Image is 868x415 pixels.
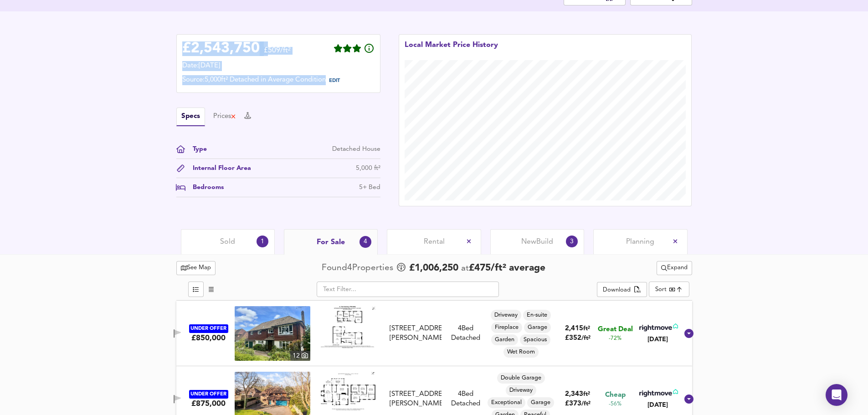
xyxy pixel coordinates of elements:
div: Double Garage [497,373,545,384]
button: See Map [176,261,216,275]
span: Double Garage [497,374,545,382]
span: £ 1,006,250 [409,261,458,275]
span: EDIT [329,78,340,83]
div: Sort [655,285,667,294]
span: For Sale [317,237,345,247]
span: En-suite [523,311,551,319]
div: [STREET_ADDRESS][PERSON_NAME] [390,324,442,343]
span: / ft² [581,401,591,407]
div: Internal Floor Area [185,164,251,173]
div: The Fairway, Rowlands Castle, Hampshire, PO9 6AQ [386,324,445,343]
span: Exceptional [488,399,525,407]
div: 1 [257,236,268,247]
div: £850,000 [191,333,226,343]
div: Spacious [520,334,550,345]
img: Floorplan [321,372,375,410]
a: property thumbnail 12 [235,306,310,361]
div: split button [657,261,692,275]
div: En-suite [523,310,551,321]
div: Sort [649,282,689,297]
div: 3 [566,236,578,247]
span: ft² [583,391,590,397]
span: / ft² [581,335,591,341]
img: property thumbnail [235,306,310,361]
div: [DATE] [637,400,678,410]
div: Redhill Road, Rowlands Castle, PO9 6AW [386,389,445,409]
span: Rental [424,237,445,247]
div: Detached House [332,144,380,154]
div: [STREET_ADDRESS][PERSON_NAME] [390,389,442,409]
button: Prices [213,112,236,122]
svg: Show Details [683,328,694,339]
div: £875,000 [191,399,226,409]
span: £509/ft² [264,47,291,60]
div: UNDER OFFER [189,390,228,399]
span: See Map [181,263,211,273]
button: Download [597,282,647,297]
div: Type [185,144,207,154]
span: £ 352 [565,335,591,342]
span: Planning [626,237,654,247]
div: UNDER OFFER£850,000 property thumbnail 12 Floorplan[STREET_ADDRESS][PERSON_NAME]4Bed DetachedDriv... [176,301,692,366]
span: Garden [491,336,518,344]
button: Expand [657,261,692,275]
span: Sold [220,237,235,247]
div: Local Market Price History [405,40,498,60]
div: Driveway [506,385,536,396]
div: 5,000 ft² [356,164,380,173]
span: -72% [609,335,621,343]
span: -56% [609,400,621,408]
div: Wet Room [503,347,539,358]
span: Driveway [506,386,536,395]
div: £ 2,543,750 [182,42,260,56]
div: Date: [DATE] [182,61,375,71]
span: 2,343 [565,391,583,398]
span: Fireplace [491,323,522,332]
img: Floorplan [321,306,375,348]
div: UNDER OFFER [189,324,228,333]
span: £ 373 [565,400,591,407]
button: Specs [176,108,205,126]
div: Garden [491,334,518,345]
span: New Build [521,237,553,247]
div: Garage [524,322,551,333]
span: Spacious [520,336,550,344]
div: Exceptional [488,397,525,408]
svg: Show Details [683,394,694,405]
div: Driveway [491,310,521,321]
div: [DATE] [637,335,678,344]
span: Driveway [491,311,521,319]
div: 12 [290,351,310,361]
span: £ 475 / ft² average [469,263,545,273]
span: Cheap [605,390,626,400]
div: Garage [527,397,554,408]
div: Source: 5,000ft² Detached in Average Condition [182,75,375,87]
div: 5+ Bed [359,183,380,192]
div: 4 [360,236,371,248]
span: Garage [527,399,554,407]
div: Fireplace [491,322,522,333]
div: 4 Bed Detached [445,324,486,343]
div: 4 Bed Detached [445,389,486,409]
div: Found 4 Propert ies [322,262,395,274]
span: 2,415 [565,325,583,332]
span: ft² [583,326,590,332]
span: Garage [524,323,551,332]
div: Open Intercom Messenger [826,384,847,406]
span: Expand [661,263,688,273]
div: split button [597,282,647,297]
span: Wet Room [503,348,539,356]
span: Great Deal [598,325,633,334]
div: Bedrooms [185,183,224,192]
input: Text Filter... [317,282,499,297]
div: Download [603,285,631,296]
span: at [461,264,469,273]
